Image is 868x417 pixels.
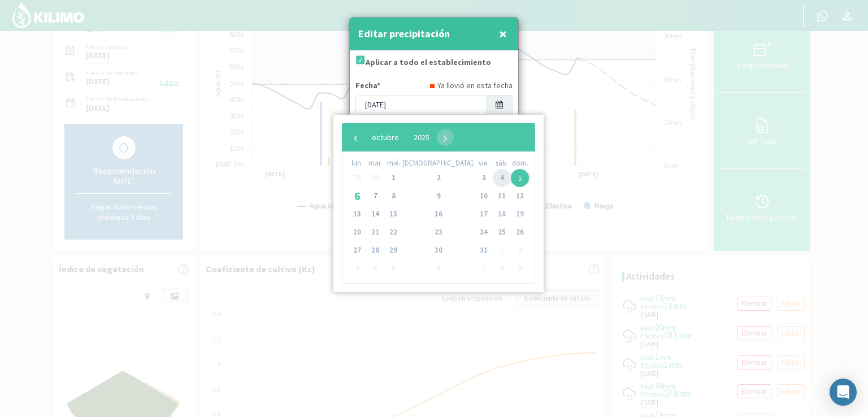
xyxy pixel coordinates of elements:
span: 24 [475,223,493,241]
span: 3 [348,259,366,277]
span: 9 [511,259,529,277]
h4: Editar precipitación [358,26,450,42]
span: 13 [348,205,366,223]
label: Aplicar a todo el establecimiento [366,57,491,68]
th: weekday [348,158,366,169]
span: 15 [384,205,402,223]
span: 12 [511,187,529,205]
span: 1 [493,241,511,259]
span: 30 [429,241,448,259]
th: weekday [402,158,475,169]
span: 2 [429,169,448,187]
span: 20 [348,223,366,241]
span: 29 [384,241,402,259]
span: 30 [366,169,384,187]
span: 4 [366,259,384,277]
span: 21 [366,223,384,241]
span: 19 [511,205,529,223]
span: 29 [348,169,366,187]
span: 10 [475,187,493,205]
span: 3 [475,169,493,187]
span: 27 [348,241,366,259]
button: Close [496,23,510,45]
span: 17 [475,205,493,223]
bs-datepicker-navigation-view: ​ ​ ​ [348,129,454,140]
span: 23 [429,223,448,241]
span: › [437,129,454,146]
button: 2025 [406,129,437,146]
span: 26 [511,223,529,241]
span: 11 [493,187,511,205]
span: 5 [384,259,402,277]
button: ‹ [348,129,364,146]
span: 6 [348,187,366,205]
span: 5 [511,169,529,187]
span: 18 [493,205,511,223]
span: 22 [384,223,402,241]
th: weekday [384,158,402,169]
span: 2025 [414,132,429,142]
div: Open Intercom Messenger [830,379,857,406]
span: 7 [475,259,493,277]
span: 1 [384,169,402,187]
span: 8 [384,187,402,205]
label: Ya llovió en esta fecha [437,80,513,92]
span: 7 [366,187,384,205]
span: 31 [475,241,493,259]
th: weekday [475,158,493,169]
th: weekday [493,158,511,169]
bs-datepicker-container: calendar [333,115,544,292]
span: 8 [493,259,511,277]
span: 14 [366,205,384,223]
span: 28 [366,241,384,259]
span: 16 [429,205,448,223]
span: octubre [372,132,399,142]
button: octubre [364,129,406,146]
span: × [499,24,507,43]
span: 2 [511,241,529,259]
span: 25 [493,223,511,241]
span: 4 [493,169,511,187]
span: 9 [429,187,448,205]
label: Fecha* [355,80,380,92]
th: weekday [366,158,384,169]
th: weekday [511,158,529,169]
span: 6 [429,259,448,277]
